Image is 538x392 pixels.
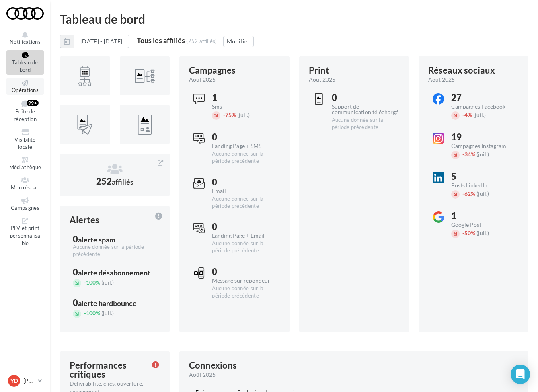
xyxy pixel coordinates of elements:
span: - [223,111,225,118]
div: Open Intercom Messenger [511,365,530,384]
div: Aucune donnée sur la période précédente [212,195,273,210]
div: 0 [73,298,157,307]
div: Landing Page + Email [212,233,273,238]
span: (juil.) [473,111,486,118]
span: août 2025 [189,76,216,84]
div: Campagnes Instagram [451,143,512,149]
a: Campagnes [6,196,44,213]
div: Tous les affiliés [137,37,185,44]
div: Aucune donnée sur la période précédente [73,244,157,258]
div: 0 [332,93,399,102]
span: 75% [223,111,236,118]
div: Print [309,66,329,75]
button: [DATE] - [DATE] [60,35,129,48]
div: Email [212,188,273,194]
button: Modifier [223,36,254,47]
div: Tableau de bord [60,13,528,25]
span: août 2025 [309,76,335,84]
span: 252 [96,176,133,187]
div: Aucune donnée sur la période précédente [332,117,399,131]
a: Mon réseau [6,175,44,193]
button: [DATE] - [DATE] [74,35,129,48]
div: Connexions [189,361,237,370]
div: 5 [451,172,512,181]
span: 62% [462,190,475,197]
a: PLV et print personnalisable [6,216,44,248]
div: Aucune donnée sur la période précédente [212,240,273,254]
a: Boîte de réception 99+ [6,98,44,124]
div: Google Post [451,222,518,228]
span: Médiathèque [9,164,41,170]
div: Message sur répondeur [212,278,279,283]
div: 0 [212,178,273,187]
div: Support de communication téléchargé [332,104,399,115]
div: 0 [212,267,279,276]
span: Notifications [10,39,41,45]
div: Campagnes [189,66,236,75]
div: Sms [212,104,273,109]
span: Tableau de bord [12,59,38,73]
span: 100% [84,310,100,316]
span: - [462,111,464,118]
span: août 2025 [428,76,455,84]
span: - [462,151,464,158]
p: [PERSON_NAME] [23,377,35,385]
span: août 2025 [189,371,216,379]
span: (juil.) [101,279,114,286]
span: affiliés [112,177,133,186]
div: 99+ [27,100,39,106]
span: 100% [84,279,100,286]
div: (252 affiliés) [186,38,217,44]
div: 0 [73,268,157,277]
span: Boîte de réception [14,109,37,123]
div: 1 [212,93,273,102]
span: - [462,190,464,197]
div: Performances critiques [70,361,142,379]
a: Tableau de bord [6,50,44,75]
a: Visibilité locale [6,127,44,152]
div: 0 [212,222,273,231]
div: 0 [212,133,273,142]
span: Opérations [12,87,39,93]
span: 4% [462,111,472,118]
div: alerte hardbounce [78,300,137,307]
a: YD [PERSON_NAME] [6,373,44,388]
div: 0 [73,235,157,244]
div: Posts LinkedIn [451,183,512,188]
span: - [462,230,464,236]
span: - [84,279,86,286]
div: Aucune donnée sur la période précédente [212,150,273,165]
a: Opérations [6,78,44,95]
span: (juil.) [476,151,489,158]
div: 27 [451,93,512,102]
span: (juil.) [476,190,489,197]
button: Notifications [6,30,44,47]
div: 19 [451,133,512,142]
div: Réseaux sociaux [428,66,495,75]
span: (juil.) [237,111,250,118]
span: (juil.) [476,230,489,236]
span: 50% [462,230,475,236]
a: Médiathèque [6,155,44,172]
div: Alertes [70,215,99,224]
div: alerte spam [78,236,115,243]
div: Aucune donnée sur la période précédente [212,285,279,300]
span: 34% [462,151,475,158]
div: Campagnes Facebook [451,104,512,109]
span: Mon réseau [11,184,39,191]
div: alerte désabonnement [78,269,150,276]
span: YD [10,377,18,385]
span: Visibilité locale [14,136,35,150]
span: Campagnes [11,205,39,211]
span: - [84,310,86,316]
span: (juil.) [101,310,114,316]
div: Landing Page + SMS [212,143,273,149]
span: PLV et print personnalisable [10,225,41,246]
div: 1 [451,211,518,220]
